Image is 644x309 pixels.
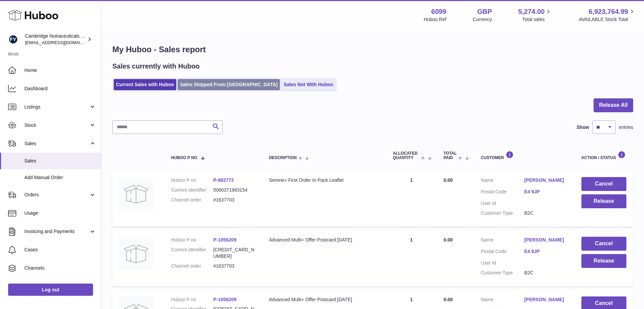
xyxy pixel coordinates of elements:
[112,44,633,55] h1: My Huboo - Sales report
[24,85,96,92] span: Dashboard
[481,210,525,216] dt: Customer Type
[24,210,96,216] span: Usage
[24,247,96,253] span: Cases
[581,177,626,191] button: Cancel
[579,7,636,23] a: 6,923,764.99 AVAILABLE Stock Total
[171,263,213,269] dt: Channel order
[24,140,89,147] span: Sales
[25,33,86,46] div: Cambridge Nutraceuticals Ltd
[444,297,453,302] span: 0.00
[281,79,335,90] a: Sales Not With Huboo
[213,263,255,269] dd: #1637703
[213,247,255,259] dd: [CREDIT_CARD_NUMBER]
[393,151,420,160] span: ALLOCATED Quantity
[24,228,89,235] span: Invoicing and Payments
[171,177,213,184] dt: Huboo P no
[24,192,89,198] span: Orders
[119,177,153,211] img: no-photo.jpg
[589,7,628,16] span: 6,923,764.99
[524,296,568,303] a: [PERSON_NAME]
[119,237,153,271] img: no-photo.jpg
[518,7,553,23] a: 5,274.00 Total sales
[269,237,379,243] div: Advanced Multi+ Offer Postcard [DATE]
[171,187,213,193] dt: Current identifier
[581,194,626,208] button: Release
[213,197,255,203] dd: #1637703
[524,270,568,276] dd: B2C
[473,16,492,23] div: Currency
[522,16,552,23] span: Total sales
[594,98,633,112] button: Release All
[8,34,18,44] img: internalAdmin-6099@internal.huboo.com
[171,296,213,303] dt: Huboo P no
[178,79,280,90] a: Sales Shipped From [GEOGRAPHIC_DATA]
[114,79,176,90] a: Current Sales with Huboo
[524,248,568,255] a: E4 9JP
[269,177,379,184] div: Serene+ First Order In Pack Leaflet
[444,151,457,160] span: Total paid
[481,260,525,266] dt: User Id
[386,230,437,286] td: 1
[24,158,96,164] span: Sales
[213,237,237,243] a: P-1056209
[171,237,213,243] dt: Huboo P no
[481,177,525,185] dt: Name
[171,247,213,259] dt: Current identifier
[581,237,626,251] button: Cancel
[524,177,568,184] a: [PERSON_NAME]
[481,270,525,276] dt: Customer Type
[481,296,525,305] dt: Name
[524,210,568,216] dd: B2C
[481,237,525,245] dt: Name
[524,237,568,243] a: [PERSON_NAME]
[213,177,234,183] a: P-882772
[213,187,255,193] dd: 5060371983154
[444,237,453,243] span: 0.00
[577,124,589,131] label: Show
[524,189,568,195] a: E4 9JP
[579,16,636,23] span: AVAILABLE Stock Total
[24,67,96,74] span: Home
[25,40,99,45] span: [EMAIL_ADDRESS][DOMAIN_NAME]
[386,170,437,227] td: 1
[269,156,297,160] span: Description
[581,254,626,268] button: Release
[518,7,545,16] span: 5,274.00
[424,16,446,23] div: Huboo Ref
[171,197,213,203] dt: Channel order
[481,151,568,160] div: Customer
[24,104,89,110] span: Listings
[581,151,626,160] div: Action / Status
[619,124,633,131] span: entries
[8,284,93,296] a: Log out
[477,7,492,16] strong: GBP
[112,62,200,71] h2: Sales currently with Huboo
[269,296,379,303] div: Advanced Multi+ Offer Postcard [DATE]
[481,248,525,256] dt: Postal Code
[24,174,96,181] span: Add Manual Order
[481,200,525,207] dt: User Id
[24,265,96,271] span: Channels
[24,122,89,129] span: Stock
[171,156,197,160] span: Huboo P no
[444,177,453,183] span: 0.00
[481,189,525,197] dt: Postal Code
[431,7,446,16] strong: 6099
[213,297,237,302] a: P-1056209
